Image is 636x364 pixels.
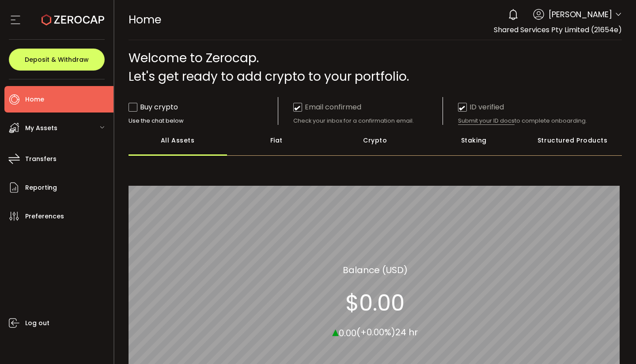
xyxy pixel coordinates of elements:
[129,101,178,113] div: Buy crypto
[494,25,622,35] span: Shared Services Pty Limited (21654e)
[339,326,356,339] span: 0.00
[326,125,425,156] div: Crypto
[332,322,339,341] span: ▴
[293,117,443,125] div: Check your inbox for a confirmation email.
[25,93,44,106] span: Home
[25,317,49,330] span: Log out
[129,12,161,27] span: Home
[592,322,636,364] iframe: Chat Widget
[345,289,405,316] section: $0.00
[129,125,227,156] div: All Assets
[25,153,57,165] span: Transfers
[25,181,57,194] span: Reporting
[356,326,395,338] span: (+0.00%)
[458,117,515,125] span: Submit your ID docs
[293,101,361,113] div: Email confirmed
[343,263,408,276] section: Balance (USD)
[25,210,64,223] span: Preferences
[458,117,608,125] div: to complete onboarding.
[129,117,278,125] div: Use the chat below
[424,125,523,156] div: Staking
[458,101,504,113] div: ID verified
[25,122,57,135] span: My Assets
[9,49,105,71] button: Deposit & Withdraw
[395,326,418,338] span: 24 hr
[523,125,622,156] div: Structured Products
[25,56,89,63] span: Deposit & Withdraw
[129,49,622,86] div: Welcome to Zerocap. Let's get ready to add crypto to your portfolio.
[227,125,326,156] div: Fiat
[549,8,612,20] span: [PERSON_NAME]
